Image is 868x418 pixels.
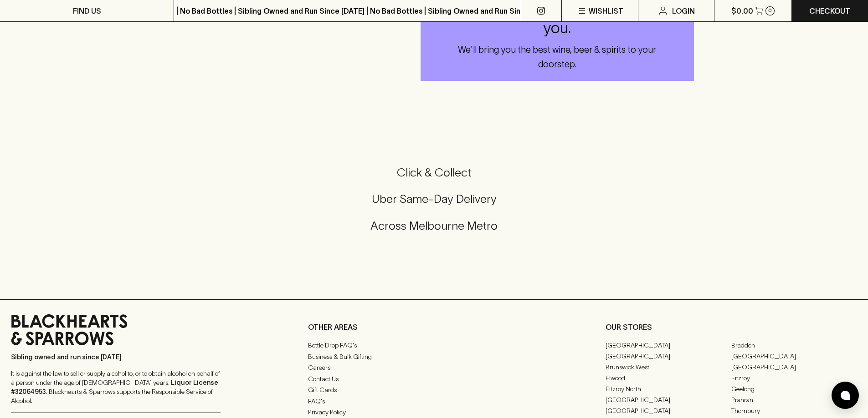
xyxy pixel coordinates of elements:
[308,396,560,407] a: FAQ's
[606,362,731,373] a: Brunswick West
[308,351,560,362] a: Business & Bulk Gifting
[731,351,857,362] a: [GEOGRAPHIC_DATA]
[589,5,623,16] p: Wishlist
[11,129,857,281] div: Call to action block
[672,5,695,16] p: Login
[731,394,857,405] a: Prahran
[308,373,560,384] a: Contact Us
[73,5,101,16] p: FIND US
[606,405,731,416] a: [GEOGRAPHIC_DATA]
[731,5,753,16] p: $0.00
[731,405,857,416] a: Thornbury
[606,322,857,332] p: OUR STORES
[308,363,560,373] a: Careers
[606,351,731,362] a: [GEOGRAPHIC_DATA]
[308,407,560,418] a: Privacy Policy
[11,353,221,362] p: Sibling owned and run since [DATE]
[308,340,560,351] a: Bottle Drop FAQ's
[606,383,731,394] a: Fitzroy North
[606,394,731,405] a: [GEOGRAPHIC_DATA]
[731,383,857,394] a: Geelong
[809,5,850,16] p: Checkout
[606,373,731,383] a: Elwood
[731,362,857,373] a: [GEOGRAPHIC_DATA]
[308,322,560,332] p: OTHER AREAS
[11,369,221,405] p: It is against the law to sell or supply alcohol to, or to obtain alcohol on behalf of a person un...
[731,340,857,351] a: Braddon
[606,340,731,351] a: [GEOGRAPHIC_DATA]
[11,191,857,206] h5: Uber Same-Day Delivery
[453,42,661,71] h6: We'll bring you the best wine, beer & spirits to your doorstep.
[308,385,560,396] a: Gift Cards
[731,373,857,383] a: Fitzroy
[11,218,857,233] h5: Across Melbourne Metro
[841,391,850,400] img: bubble-icon
[11,165,857,180] h5: Click & Collect
[768,8,772,13] p: 0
